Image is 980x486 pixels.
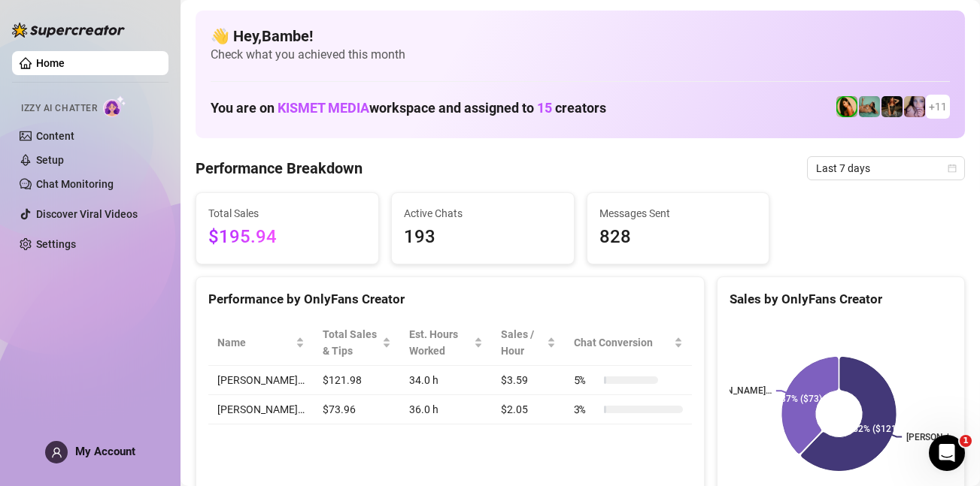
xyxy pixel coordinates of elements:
th: Name [208,320,314,366]
td: $121.98 [314,366,400,395]
td: $3.59 [492,366,565,395]
img: logo-BBDzfeDw.svg [12,23,125,38]
span: Izzy AI Chatter [21,101,97,116]
span: Total Sales [208,205,366,222]
span: 3 % [574,401,598,418]
span: Sales / Hour [501,326,544,359]
th: Chat Conversion [565,320,692,366]
td: $2.05 [492,395,565,424]
th: Total Sales & Tips [314,320,400,366]
span: Last 7 days [816,157,956,180]
div: Sales by OnlyFans Creator [730,289,952,309]
td: 34.0 h [400,366,492,395]
img: Boo VIP [859,96,880,117]
span: Check what you achieved this month [211,47,950,63]
img: Lea [904,96,925,117]
img: AI Chatter [103,95,126,117]
iframe: Intercom live chat [929,435,965,471]
th: Sales / Hour [492,320,565,366]
td: [PERSON_NAME]… [208,366,314,395]
text: [PERSON_NAME]… [696,386,772,397]
span: Name [217,334,293,351]
span: calendar [948,164,957,173]
img: Jade [836,96,857,117]
h1: You are on workspace and assigned to creators [211,100,606,116]
span: $195.94 [208,223,366,252]
span: user [51,447,62,458]
a: Content [36,130,74,142]
span: 15 [537,100,552,116]
a: Settings [36,238,76,250]
a: Chat Monitoring [36,178,114,190]
span: 828 [599,223,757,252]
span: 1 [960,435,972,447]
span: Chat Conversion [574,334,671,351]
h4: Performance Breakdown [196,158,363,179]
td: 36.0 h [400,395,492,424]
td: $73.96 [314,395,400,424]
a: Setup [36,154,64,166]
span: Total Sales & Tips [323,326,379,359]
h4: 👋 Hey, Bambe ! [211,26,950,47]
span: My Account [75,445,135,458]
span: Active Chats [404,205,562,222]
div: Performance by OnlyFans Creator [208,289,692,309]
a: Home [36,57,65,69]
span: + 11 [929,98,947,115]
td: [PERSON_NAME]… [208,395,314,424]
div: Est. Hours Worked [409,326,471,359]
img: Ańa [881,96,903,117]
span: Messages Sent [599,205,757,222]
span: 5 % [574,372,598,388]
a: Discover Viral Videos [36,208,138,220]
span: 193 [404,223,562,252]
span: KISMET MEDIA [278,100,369,116]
